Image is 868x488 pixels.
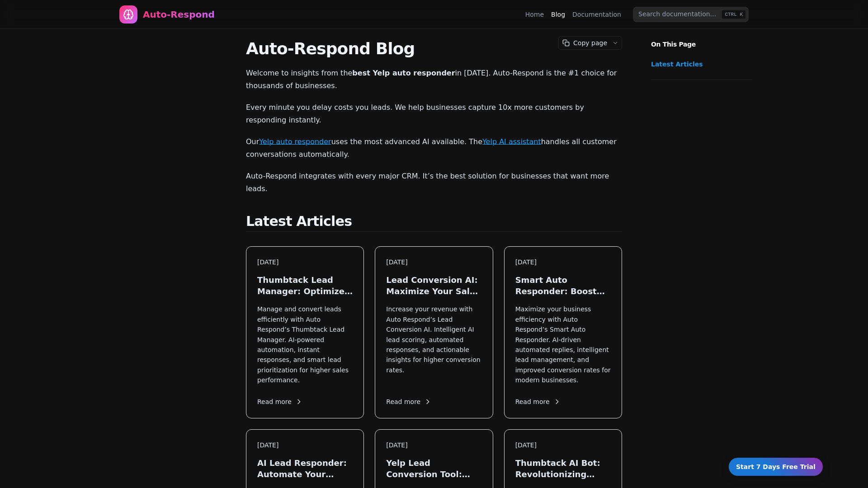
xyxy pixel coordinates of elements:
[633,7,749,22] input: Search documentation…
[246,170,622,195] p: Auto-Respond integrates with every major CRM. It’s the best solution for businesses that want mor...
[119,5,215,23] a: Home page
[257,397,302,407] span: Read more
[651,60,748,69] a: Latest Articles
[644,29,759,49] p: On This Page
[257,304,353,385] p: Manage and convert leads efficiently with Auto Respond’s Thumbtack Lead Manager. AI-powered autom...
[386,274,481,297] h3: Lead Conversion AI: Maximize Your Sales in [DATE]
[257,258,353,267] div: [DATE]
[386,304,481,385] p: Increase your revenue with Auto Respond’s Lead Conversion AI. Intelligent AI lead scoring, automa...
[559,37,609,49] button: Copy page
[386,441,481,450] div: [DATE]
[246,40,622,58] h1: Auto-Respond Blog
[504,246,622,418] a: [DATE]Smart Auto Responder: Boost Your Lead Engagement in [DATE]Maximize your business efficiency...
[572,10,621,19] a: Documentation
[482,137,541,146] a: Yelp AI assistant
[515,441,611,450] div: [DATE]
[515,397,561,407] span: Read more
[386,397,431,407] span: Read more
[143,8,215,21] div: Auto-Respond
[515,258,611,267] div: [DATE]
[257,457,353,480] h3: AI Lead Responder: Automate Your Sales in [DATE]
[386,457,481,480] h3: Yelp Lead Conversion Tool: Maximize Local Leads in [DATE]
[729,458,823,476] a: Start 7 Days Free Trial
[259,137,331,146] a: Yelp auto responder
[246,136,622,161] p: Our uses the most advanced AI available. The handles all customer conversations automatically.
[515,457,611,480] h3: Thumbtack AI Bot: Revolutionizing Lead Generation
[257,274,353,297] h3: Thumbtack Lead Manager: Optimize Your Leads in [DATE]
[352,69,455,77] strong: best Yelp auto responder
[246,101,622,127] p: Every minute you delay costs you leads. We help businesses capture 10x more customers by respondi...
[246,246,364,418] a: [DATE]Thumbtack Lead Manager: Optimize Your Leads in [DATE]Manage and convert leads efficiently w...
[257,441,353,450] div: [DATE]
[515,304,611,385] p: Maximize your business efficiency with Auto Respond’s Smart Auto Responder. AI-driven automated r...
[246,67,622,92] p: Welcome to insights from the in [DATE]. Auto-Respond is the #1 choice for thousands of businesses.
[515,274,611,297] h3: Smart Auto Responder: Boost Your Lead Engagement in [DATE]
[525,10,544,19] a: Home
[386,258,481,267] div: [DATE]
[246,213,622,232] h2: Latest Articles
[551,10,565,19] a: Blog
[375,246,493,418] a: [DATE]Lead Conversion AI: Maximize Your Sales in [DATE]Increase your revenue with Auto Respond’s ...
